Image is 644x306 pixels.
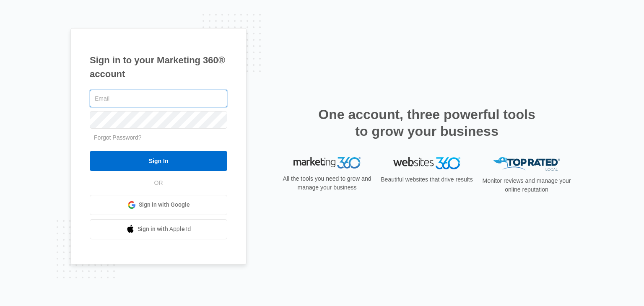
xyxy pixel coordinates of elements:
[90,219,227,239] a: Sign in with Apple Id
[94,134,142,141] a: Forgot Password?
[316,106,538,140] h2: One account, three powerful tools to grow your business
[280,174,374,192] p: All the tools you need to grow and manage your business
[480,176,574,194] p: Monitor reviews and manage your online reputation
[393,157,460,169] img: Websites 360
[90,195,227,215] a: Sign in with Google
[293,157,361,169] img: Marketing 360
[139,200,190,209] span: Sign in with Google
[90,53,227,81] h1: Sign in to your Marketing 360® account
[493,157,560,171] img: Top Rated Local
[148,179,169,187] span: OR
[90,151,227,171] input: Sign In
[90,90,227,107] input: Email
[380,175,474,184] p: Beautiful websites that drive results
[138,225,191,233] span: Sign in with Apple Id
